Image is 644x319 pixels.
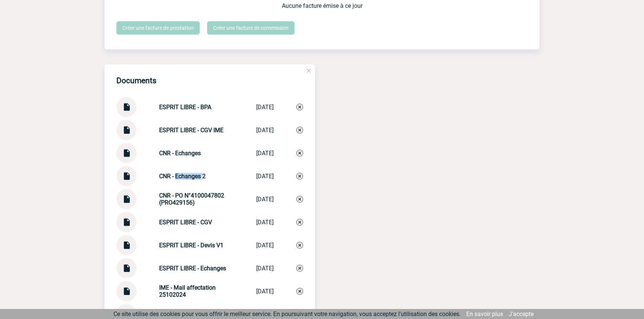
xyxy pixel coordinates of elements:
[256,219,274,226] div: [DATE]
[159,192,224,206] strong: CNR - PO N°4100047802 (PRO429156)
[159,265,226,272] strong: ESPRIT LIBRE - Echanges
[256,242,274,249] div: [DATE]
[256,150,274,157] div: [DATE]
[159,173,206,180] strong: CNR - Echanges 2
[159,127,223,134] strong: ESPRIT LIBRE - CGV IME
[113,310,461,318] span: Ce site utilise des cookies pour vous offrir le meilleur service. En poursuivant votre navigation...
[256,288,274,295] div: [DATE]
[159,150,201,157] strong: CNR - Echanges
[466,310,503,318] a: En savoir plus
[256,265,274,272] div: [DATE]
[116,2,528,9] p: Aucune facture émise à ce jour
[159,104,211,111] strong: ESPRIT LIBRE - BPA
[159,219,212,226] strong: ESPRIT LIBRE - CGV
[296,127,303,133] img: Supprimer
[296,150,303,156] img: Supprimer
[159,284,216,298] strong: IME - Mail affectation 25102024
[116,76,157,85] h4: Documents
[116,21,200,35] a: Créer une facture de prestation
[296,173,303,179] img: Supprimer
[256,173,274,180] div: [DATE]
[256,127,274,134] div: [DATE]
[159,242,223,249] strong: ESPRIT LIBRE - Devis V1
[296,288,303,294] img: Supprimer
[207,21,294,35] a: Créer une facture de commission
[296,104,303,110] img: Supprimer
[296,265,303,271] img: Supprimer
[305,67,312,74] img: close.png
[296,196,303,202] img: Supprimer
[509,310,534,318] a: J'accepte
[296,242,303,248] img: Supprimer
[296,219,303,225] img: Supprimer
[256,104,274,111] div: [DATE]
[256,196,274,203] div: [DATE]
